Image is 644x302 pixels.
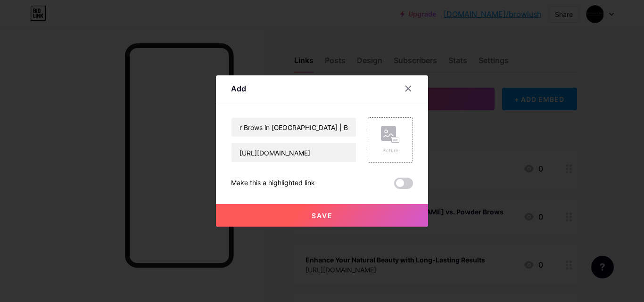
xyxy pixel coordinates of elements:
span: Save [312,212,333,220]
div: Add [231,83,246,94]
button: Save [216,204,428,227]
input: Title [231,118,356,137]
div: Picture [381,147,400,154]
input: URL [231,143,356,162]
div: Make this a highlighted link [231,178,315,189]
